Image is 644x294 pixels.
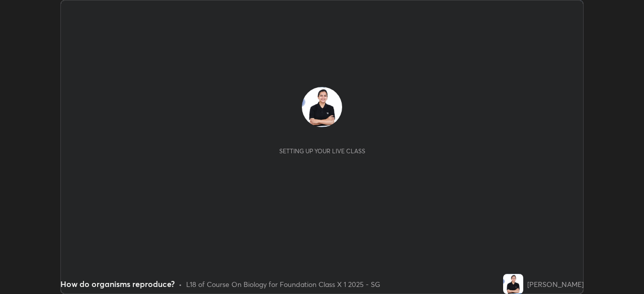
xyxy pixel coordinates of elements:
div: L18 of Course On Biology for Foundation Class X 1 2025 - SG [186,279,380,289]
div: How do organisms reproduce? [60,278,175,290]
div: • [179,279,182,289]
img: b3012f528b3a4316882130d91a4fc1b6.jpg [503,274,523,294]
div: Setting up your live class [279,147,365,155]
div: [PERSON_NAME] [527,279,584,289]
img: b3012f528b3a4316882130d91a4fc1b6.jpg [302,87,342,127]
